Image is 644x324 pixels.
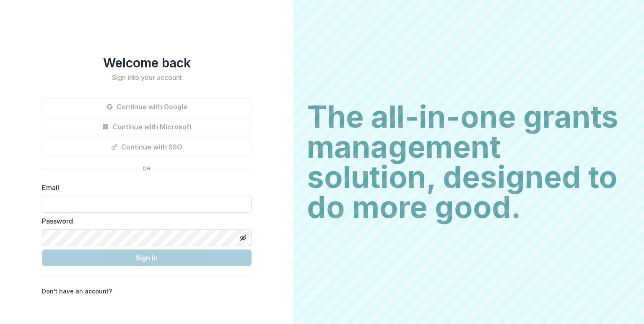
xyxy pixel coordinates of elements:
h2: Sign into your account [42,74,252,82]
label: Password [42,216,247,226]
h1: Welcome back [42,55,252,70]
button: Continue with SSO [42,139,252,155]
button: Continue with Microsoft [42,118,252,135]
label: Email [42,183,247,193]
button: Continue with Google [42,98,252,115]
p: Don't have an account? [42,287,112,296]
button: Sign In [42,249,252,266]
button: Toggle password visibility [236,231,250,244]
